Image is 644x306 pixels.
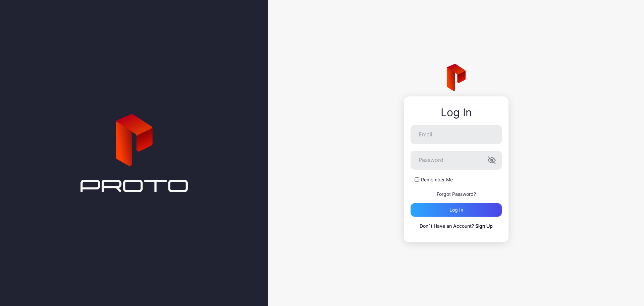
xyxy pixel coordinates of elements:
[488,156,496,164] button: Password
[411,203,502,217] button: Log in
[411,125,502,144] input: Email
[437,191,476,197] a: Forgot Password?
[449,207,463,213] div: Log in
[475,223,493,229] a: Sign Up
[411,106,502,119] div: Log In
[411,222,502,230] p: Don`t Have an Account?
[411,151,502,170] input: Password
[421,176,453,183] label: Remember Me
